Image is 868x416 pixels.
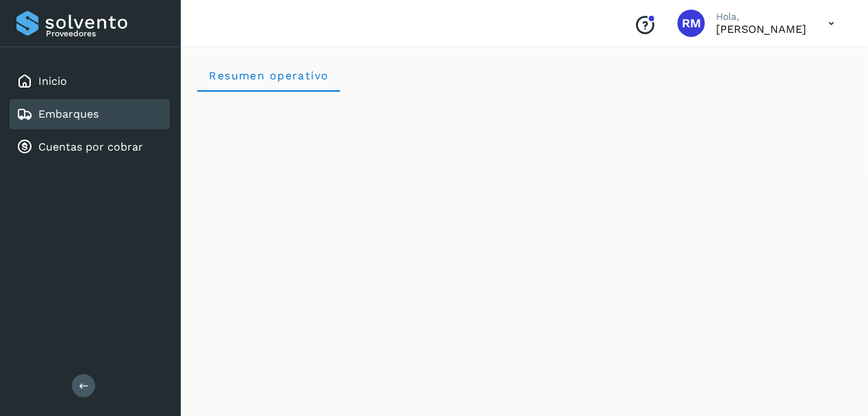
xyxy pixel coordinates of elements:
p: Proveedores [46,29,164,38]
p: RICARDO MONTEMAYOR [716,23,807,36]
div: Inicio [10,66,170,96]
span: Resumen operativo [208,69,329,82]
p: Hola, [716,11,807,23]
div: Cuentas por cobrar [10,132,170,162]
a: Cuentas por cobrar [38,140,143,153]
div: Embarques [10,99,170,129]
a: Inicio [38,75,67,88]
a: Embarques [38,107,99,120]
